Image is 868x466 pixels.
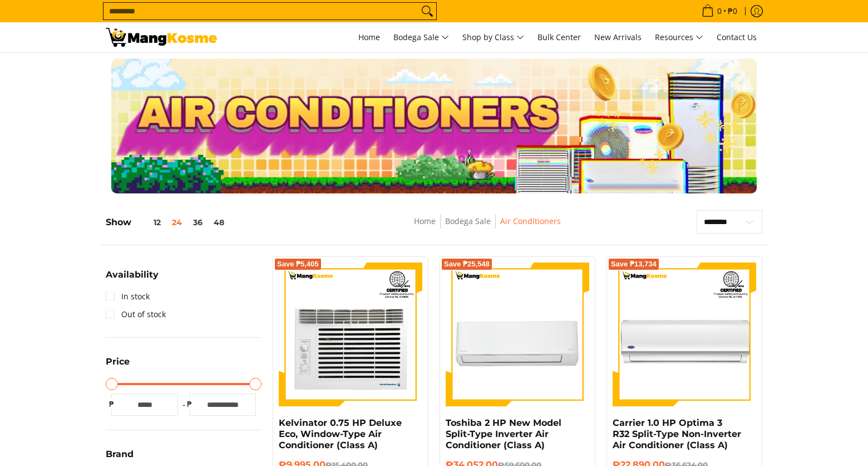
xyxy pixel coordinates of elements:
[711,22,762,52] a: Contact Us
[353,22,386,52] a: Home
[655,31,703,45] span: Resources
[106,28,217,47] img: Bodega Sale Aircon l Mang Kosme: Home Appliances Warehouse Sale
[106,399,117,410] span: ₱
[445,216,491,226] a: Bodega Sale
[188,218,208,227] button: 36
[166,218,188,227] button: 24
[532,22,586,52] a: Bulk Center
[277,261,319,268] span: Save ₱5,405
[208,218,230,227] button: 48
[611,261,657,268] span: Save ₱13,734
[418,3,436,20] button: Search
[106,270,159,279] span: Availability
[393,31,449,45] span: Bodega Sale
[698,5,741,17] span: •
[716,7,723,15] span: 0
[500,216,561,226] a: Air Conditioners
[589,22,647,52] a: New Arrivals
[333,215,642,240] nav: Breadcrumbs
[613,418,741,450] a: Carrier 1.0 HP Optima 3 R32 Split-Type Non-Inverter Air Conditioner (Class A)
[444,261,490,268] span: Save ₱25,548
[726,7,739,15] span: ₱0
[131,218,166,227] button: 12
[462,31,524,45] span: Shop by Class
[106,357,130,375] summary: Open
[414,216,436,226] a: Home
[446,418,561,450] a: Toshiba 2 HP New Model Split-Type Inverter Air Conditioner (Class A)
[106,357,130,366] span: Price
[106,217,230,228] h5: Show
[106,450,134,459] span: Brand
[106,288,150,305] a: In stock
[388,22,455,52] a: Bodega Sale
[228,22,762,52] nav: Main Menu
[279,263,422,406] img: Kelvinator 0.75 HP Deluxe Eco, Window-Type Air Conditioner (Class A)
[106,270,159,288] summary: Open
[279,418,402,450] a: Kelvinator 0.75 HP Deluxe Eco, Window-Type Air Conditioner (Class A)
[613,263,756,406] img: Carrier 1.0 HP Optima 3 R32 Split-Type Non-Inverter Air Conditioner (Class A)
[537,32,581,42] span: Bulk Center
[358,32,380,42] span: Home
[717,32,757,42] span: Contact Us
[446,263,589,406] img: Toshiba 2 HP New Model Split-Type Inverter Air Conditioner (Class A)
[106,305,166,323] a: Out of stock
[184,399,195,410] span: ₱
[594,32,642,42] span: New Arrivals
[649,22,709,52] a: Resources
[457,22,530,52] a: Shop by Class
